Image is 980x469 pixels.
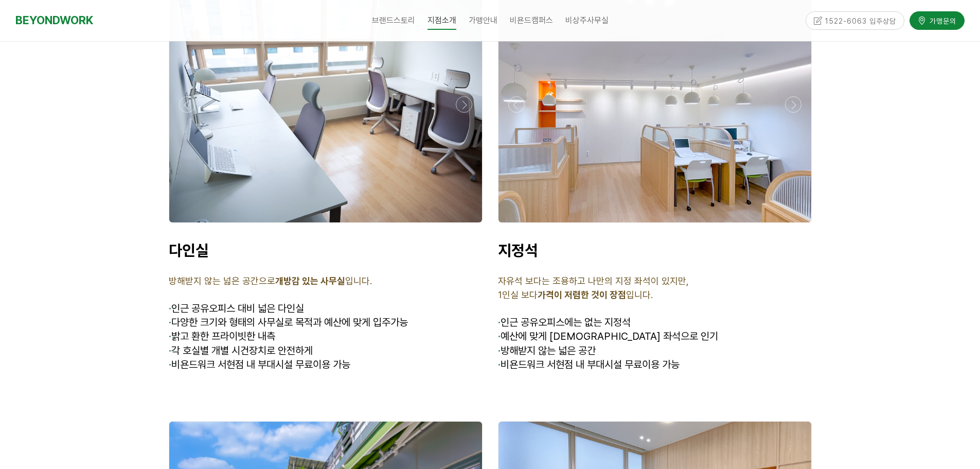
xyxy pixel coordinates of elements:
span: 비욘드캠퍼스 [510,15,553,25]
strong: · [169,330,171,342]
strong: · [498,358,501,371]
a: 가맹문의 [910,11,965,29]
span: 브랜드스토리 [372,15,415,25]
span: 자유석 보다는 조용하고 나만의 지정 좌석이 있지만, [498,275,689,286]
span: 비상주사무실 [565,15,609,25]
strong: · [498,330,501,342]
span: 방해받지 않는 넓은 공간으로 입니다. [169,275,372,286]
span: 가맹문의 [926,16,956,26]
a: 비상주사무실 [559,8,615,33]
span: 가맹안내 [469,15,497,25]
a: 브랜드스토리 [366,8,421,33]
span: 예산에 맞게 [DEMOGRAPHIC_DATA] 좌석으로 인기 [498,330,718,342]
strong: 개방감 있는 사무실 [275,275,345,286]
span: 방해받지 않는 넓은 공간 [498,344,596,357]
span: 지점소개 [427,12,456,30]
a: 비욘드캠퍼스 [504,8,559,33]
span: · [169,302,171,315]
a: BEYONDWORK [15,11,93,30]
strong: · [169,344,171,357]
span: 인근 공유오피스 대비 넓은 다인실 [171,302,304,315]
span: · [498,316,501,328]
strong: · [169,316,171,328]
span: 1인실 보다 입니다. [498,289,653,300]
span: 인근 공유오피스에는 없는 지정석 [501,316,631,328]
span: 다양한 크기와 형태의 사무실로 목적과 예산에 맞게 입주가능 [169,316,408,328]
strong: · [169,358,171,371]
span: 비욘드워크 서현점 내 부대시설 무료이용 가능 [498,358,680,371]
span: 지정석 [498,241,538,259]
strong: · [498,344,501,357]
strong: 다인실 [169,241,209,259]
span: 각 호실별 개별 시건장치로 안전하게 [169,344,313,357]
span: 비욘드워크 서현점 내 부대시설 무료이용 가능 [169,358,350,371]
strong: 가격이 저렴한 것이 장점 [538,289,626,300]
a: 지점소개 [421,8,462,33]
a: 가맹안내 [462,8,504,33]
span: 밝고 환한 프라이빗한 내측 [169,330,275,342]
